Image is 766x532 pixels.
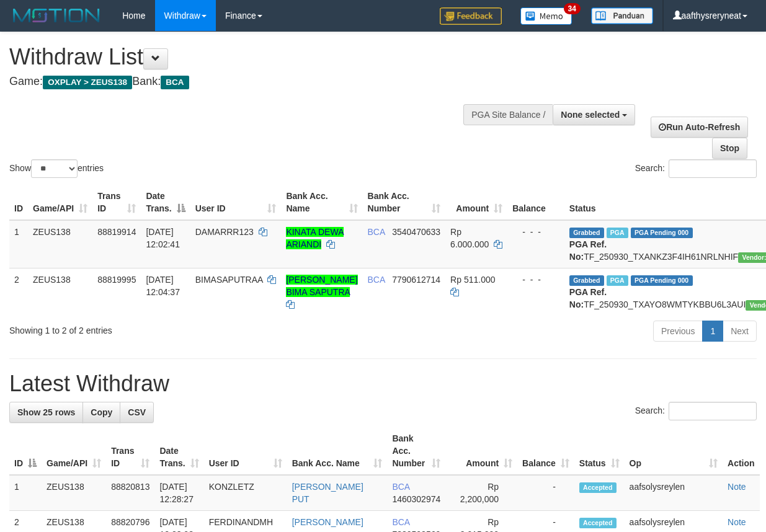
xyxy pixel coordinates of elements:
a: 1 [702,321,723,342]
a: Next [723,321,757,342]
span: BCA [161,76,189,89]
th: Action [723,427,760,475]
span: Accepted [579,518,617,528]
b: PGA Ref. No: [569,287,607,309]
span: OXPLAY > ZEUS138 [43,76,132,89]
a: Note [728,482,746,492]
th: Game/API: activate to sort column ascending [42,427,106,475]
th: Amount: activate to sort column ascending [445,185,507,220]
img: Feedback.jpg [440,7,502,25]
div: PGA Site Balance / [463,104,553,125]
a: Stop [712,138,747,159]
h1: Latest Withdraw [9,371,757,396]
a: CSV [120,402,154,423]
div: - - - [512,226,559,238]
img: Button%20Memo.svg [520,7,572,25]
span: Copy 1460302974 to clipboard [392,494,440,504]
th: Balance [507,185,564,220]
td: 88820813 [106,475,154,511]
a: Note [728,517,746,527]
a: [PERSON_NAME] [292,517,363,527]
a: Run Auto-Refresh [651,117,748,138]
img: panduan.png [591,7,653,24]
th: Date Trans.: activate to sort column descending [141,185,190,220]
label: Search: [635,402,757,420]
div: - - - [512,273,559,286]
span: PGA Pending [631,275,693,286]
span: 88819914 [97,227,136,237]
span: Copy 3540470633 to clipboard [392,227,440,237]
td: ZEUS138 [28,268,92,316]
td: ZEUS138 [28,220,92,268]
td: [DATE] 12:28:27 [154,475,203,511]
th: Bank Acc. Name: activate to sort column ascending [287,427,388,475]
span: BCA [368,227,385,237]
span: Accepted [579,482,617,493]
span: 88819995 [97,275,136,285]
input: Search: [669,402,757,420]
span: Marked by aafsolysreylen [607,275,628,286]
th: Status: activate to sort column ascending [574,427,625,475]
b: PGA Ref. No: [569,239,607,262]
span: BCA [392,517,409,527]
button: None selected [553,104,635,125]
td: - [517,475,574,511]
th: Bank Acc. Number: activate to sort column ascending [363,185,446,220]
th: Trans ID: activate to sort column ascending [106,427,154,475]
th: Game/API: activate to sort column ascending [28,185,92,220]
a: [PERSON_NAME] PUT [292,482,363,504]
span: PGA Pending [631,228,693,238]
h1: Withdraw List [9,45,498,69]
td: KONZLETZ [204,475,287,511]
td: 2 [9,268,28,316]
span: BCA [368,275,385,285]
th: ID: activate to sort column descending [9,427,42,475]
span: Copy [91,407,112,417]
th: Balance: activate to sort column ascending [517,427,574,475]
span: None selected [561,110,620,120]
th: User ID: activate to sort column ascending [190,185,282,220]
a: KINATA DEWA ARIANDI [286,227,344,249]
input: Search: [669,159,757,178]
th: Trans ID: activate to sort column ascending [92,185,141,220]
a: [PERSON_NAME] BIMA SAPUTRA [286,275,357,297]
td: 1 [9,220,28,268]
a: Copy [82,402,120,423]
th: Bank Acc. Name: activate to sort column ascending [281,185,362,220]
span: DAMARRR123 [195,227,254,237]
img: MOTION_logo.png [9,6,104,25]
span: [DATE] 12:02:41 [146,227,180,249]
span: 34 [564,3,581,14]
a: Show 25 rows [9,402,83,423]
label: Search: [635,159,757,178]
th: Bank Acc. Number: activate to sort column ascending [387,427,445,475]
span: Marked by aafsolysreylen [607,228,628,238]
td: aafsolysreylen [625,475,723,511]
span: BIMASAPUTRAA [195,275,263,285]
span: Copy 7790612714 to clipboard [392,275,440,285]
span: Grabbed [569,275,604,286]
div: Showing 1 to 2 of 2 entries [9,319,310,337]
th: Op: activate to sort column ascending [625,427,723,475]
h4: Game: Bank: [9,76,498,88]
span: Show 25 rows [17,407,75,417]
th: Date Trans.: activate to sort column ascending [154,427,203,475]
a: Previous [653,321,703,342]
span: Grabbed [569,228,604,238]
span: BCA [392,482,409,492]
th: ID [9,185,28,220]
th: Amount: activate to sort column ascending [445,427,517,475]
td: ZEUS138 [42,475,106,511]
th: User ID: activate to sort column ascending [204,427,287,475]
label: Show entries [9,159,104,178]
td: Rp 2,200,000 [445,475,517,511]
select: Showentries [31,159,78,178]
span: Rp 6.000.000 [450,227,489,249]
td: 1 [9,475,42,511]
span: CSV [128,407,146,417]
span: Rp 511.000 [450,275,495,285]
span: [DATE] 12:04:37 [146,275,180,297]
